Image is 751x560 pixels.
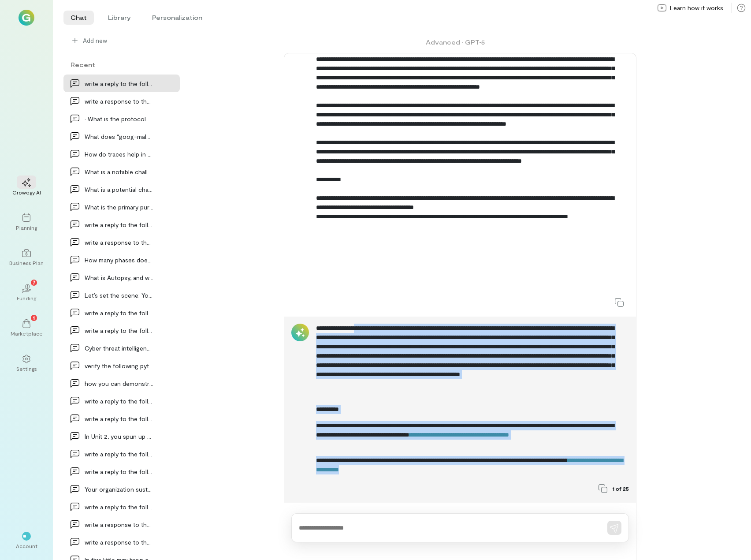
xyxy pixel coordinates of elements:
div: Recent [63,60,180,69]
span: 1 [33,314,35,321]
div: write a reply to the following to include a fact… [85,220,153,229]
span: 1 of 25 [613,485,629,492]
li: Library [101,11,138,25]
div: How many phases does the Abstract Digital Forensi… [85,255,153,265]
a: Planning [11,206,42,238]
div: how you can demonstrate an exploit using CVE-2023… [85,379,153,388]
div: What is the primary purpose of chkrootkit and rkh… [85,202,153,212]
a: Funding [11,277,42,309]
div: What is a notable challenge associated with cloud… [85,167,153,176]
div: write a reply to the following to include a fact… [85,308,153,317]
div: Funding [17,295,36,302]
div: write a response to the following to include a fa… [85,538,153,547]
a: Marketplace [11,312,42,344]
span: 7 [33,278,36,286]
div: Settings [16,365,37,372]
li: Chat [63,11,94,25]
a: Growegy AI [11,171,42,203]
div: write a reply to the following and include a fact… [85,326,153,335]
div: write a response to the following to include a fa… [85,520,153,529]
div: • What is the protocol SSDP? Why would it be good… [85,114,153,123]
div: write a reply to the following to include a fact:… [85,467,153,476]
div: Marketplace [11,330,43,337]
div: Let’s set the scene: You get to complete this sto… [85,291,153,300]
div: What is Autopsy, and what is its primary purpose… [85,273,153,282]
div: write a reply to the following to include a new f… [85,79,153,88]
a: Business Plan [11,242,42,273]
div: In Unit 2, you spun up a Docker version of Splunk… [85,432,153,441]
span: Learn how it works [670,4,723,12]
div: write a reply to the following: Q: Based on your… [85,502,153,511]
div: write a reply to the following to include a fact… [85,396,153,406]
div: Growegy AI [12,189,41,196]
li: Personalization [145,11,209,25]
div: verify the following python code: from flask_unsi… [85,361,153,370]
div: Your organization sustained a network intrusion,… [85,485,153,494]
span: Add new [83,36,173,45]
div: write a reply to the following to include a fact:… [85,414,153,423]
div: write a reply to the following to include a fact:… [85,449,153,459]
div: Business Plan [9,259,44,266]
div: Cyber threat intelligence platforms (TIPs) offer… [85,343,153,353]
div: Account [16,542,37,549]
div: What does “goog-malware-shavar” mean inside the T… [85,132,153,141]
div: Planning [16,224,37,231]
a: Settings [11,347,42,379]
div: write a response to the following to include a fa… [85,238,153,247]
div: How do traces help in understanding system behavi… [85,149,153,159]
div: What is a potential challenge in cloud investigat… [85,185,153,194]
div: write a response to the following to include a fa… [85,97,153,106]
